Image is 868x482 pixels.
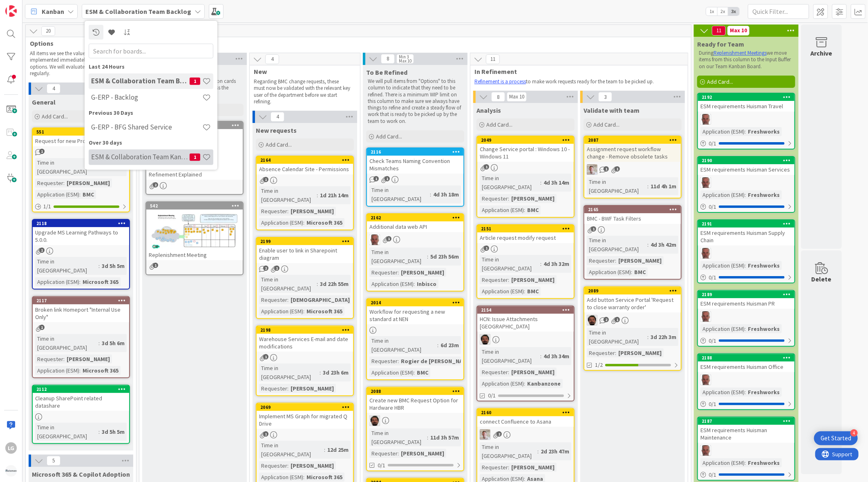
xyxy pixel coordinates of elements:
[427,252,428,261] span: :
[257,238,353,245] div: 2199
[584,136,681,144] div: 2087
[474,78,679,85] p: to make work requests ready for the team to be picked up.
[33,220,129,227] div: 2118
[63,179,65,187] span: :
[598,92,612,102] span: 3
[587,256,615,265] div: Requester
[700,445,711,456] img: HB
[259,218,303,227] div: Application (ESM)
[289,295,352,304] div: [DEMOGRAPHIC_DATA]
[35,179,63,187] div: Requester
[541,259,571,268] div: 4d 3h 32m
[486,121,512,128] span: Add Card...
[91,153,190,161] h4: ESM & Collaboration Team Kanban
[35,257,98,275] div: Time in [GEOGRAPHIC_DATA]
[647,332,649,341] span: :
[41,26,55,36] span: 20
[698,291,794,298] div: 2189
[369,336,437,354] div: Time in [GEOGRAPHIC_DATA]
[698,177,794,188] div: HB
[39,149,45,154] span: 1
[381,54,395,64] span: 8
[698,354,794,361] div: 2188
[367,415,463,426] div: AC
[368,78,463,125] p: We will pull items from "Options" to this column to indicate that they need to be refined. There ...
[89,138,213,147] div: Over 30 days
[150,203,243,209] div: 542
[584,295,681,312] div: Add button Service Portal 'Request to close warranty order'
[47,84,60,94] span: 4
[431,190,461,199] div: 4d 3h 18m
[700,177,711,188] img: HB
[699,50,794,70] p: During we move items from this column to the Input Buffer on our Team Kanban Board.
[430,190,431,199] span: :
[524,205,525,214] span: :
[477,306,574,314] div: 2154
[367,214,463,232] div: 2162Additional data web API
[376,133,402,140] span: Add Card...
[367,148,463,174] div: 2116Check Teams Naming Convention Mismatches
[746,127,782,136] div: Freshworks
[480,275,508,284] div: Requester
[317,191,318,200] span: :
[303,307,304,316] span: :
[33,201,129,212] div: 1/1
[304,307,345,316] div: Microsoft 365
[647,182,649,191] span: :
[414,279,415,288] span: :
[259,275,317,293] div: Time in [GEOGRAPHIC_DATA]
[814,431,858,445] div: Open Get Started checklist, remaining modules: 4
[587,268,631,277] div: Application (ESM)
[698,202,794,212] div: 0/1
[265,54,279,64] span: 4
[367,221,463,232] div: Additional data web API
[698,272,794,283] div: 0/1
[65,179,112,187] div: [PERSON_NAME]
[480,205,524,214] div: Application (ESM)
[79,277,81,286] span: :
[480,334,490,345] img: AC
[257,334,353,352] div: Warehouse Services E-mail and date modifications
[369,234,380,245] img: HB
[649,332,678,341] div: 3d 22h 3m
[698,248,794,259] div: HB
[709,337,716,345] span: 0 / 1
[698,417,794,425] div: 2187
[303,218,304,227] span: :
[428,252,461,261] div: 5d 23h 56m
[367,388,463,413] div: 2088Create new BMC Request Option for Hardware HBR
[481,137,574,143] div: 2049
[81,190,96,199] div: BMC
[32,98,56,106] span: General
[91,123,202,131] h4: G-ERP - BFG Shared Service
[491,92,505,102] span: 8
[615,166,620,172] span: 1
[540,259,541,268] span: :
[304,218,345,227] div: Microsoft 365
[143,39,681,47] span: Refinement process
[317,279,318,288] span: :
[584,287,681,295] div: 2089
[367,299,463,306] div: 2014
[85,7,191,16] b: ESM & Collaboration Team Backlog
[33,386,129,393] div: 2112
[700,261,745,270] div: Application (ESM)
[477,409,574,416] div: 2160
[39,325,45,330] span: 1
[190,153,200,161] span: 1
[385,176,390,181] span: 1
[584,136,681,162] div: 2087Assignment request workflow change - Remove obsolete tasks
[746,190,782,199] div: Freshworks
[89,43,213,58] input: Search for boards...
[615,256,616,265] span: :
[588,207,681,212] div: 2165
[318,191,351,200] div: 1d 21h 14m
[717,7,728,16] span: 2x
[480,194,508,203] div: Requester
[35,190,79,199] div: Application (ESM)
[257,156,353,174] div: 2164Absence Calendar Site - Permissions
[700,127,745,136] div: Application (ESM)
[371,215,463,221] div: 2162
[698,138,794,149] div: 0/1
[374,176,379,181] span: 1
